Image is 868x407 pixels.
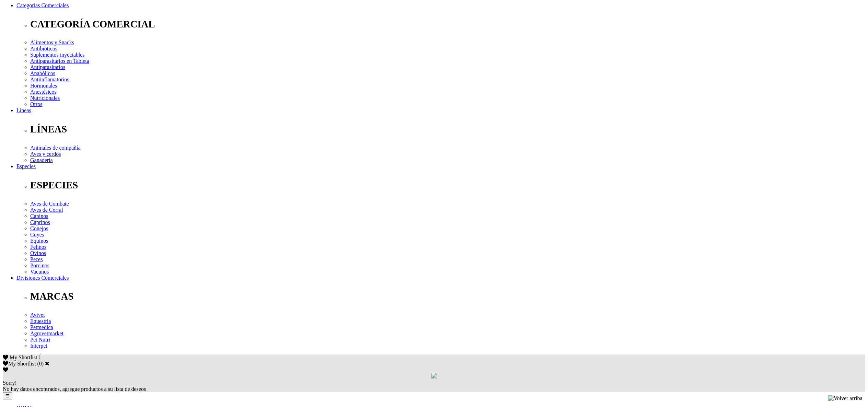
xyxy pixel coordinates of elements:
[16,2,69,8] a: Categorías Comerciales
[3,361,36,367] label: My Shortlist
[3,380,17,386] span: Sorry!
[30,101,43,107] a: Otros
[30,225,48,231] a: Conejos
[30,244,46,250] a: Felinos
[30,318,51,324] a: Equestria
[30,77,69,82] a: Antiinflamatorios
[30,256,43,262] a: Peces
[30,124,865,135] p: LÍNEAS
[30,330,63,336] a: Agrovetmarket
[30,219,50,225] a: Caprinos
[30,312,45,318] a: Avivet
[30,263,49,268] a: Porcinos
[30,70,55,76] a: Anabólicos
[16,275,69,281] a: Divisiones Comerciales
[30,83,57,89] a: Hormonales
[3,392,12,399] button: ☰
[30,213,48,219] a: Caninos
[30,52,85,58] a: Suplementos inyectables
[30,39,74,45] a: Alimentos y Snacks
[30,238,48,244] a: Equinos
[30,291,865,302] p: MARCAS
[16,163,36,169] a: Especies
[30,19,865,30] p: CATEGORÍA COMERCIAL
[30,201,69,207] a: Aves de Combate
[30,269,49,275] a: Vacunos
[30,89,56,95] a: Anestésicos
[30,145,81,151] a: Animales de compañía
[30,58,89,64] a: Antiparasitarios en Tableta
[30,250,46,256] a: Ovinos
[3,380,865,392] div: No hay datos encontrados, agregue productos a su lista de deseos
[30,324,53,330] a: Petmedica
[431,373,437,379] img: loading.gif
[16,107,31,113] a: Líneas
[30,179,865,191] p: ESPECIES
[30,207,63,213] a: Aves de Corral
[30,232,44,237] a: Cuyes
[828,395,863,402] img: Volver arriba
[30,46,57,51] a: Antibióticos
[30,64,65,70] a: Antiparasitarios
[30,151,61,157] a: Aves y cerdos
[30,95,60,101] a: Nutricionales
[30,157,53,163] a: Ganadería
[3,333,118,404] iframe: Brevo live chat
